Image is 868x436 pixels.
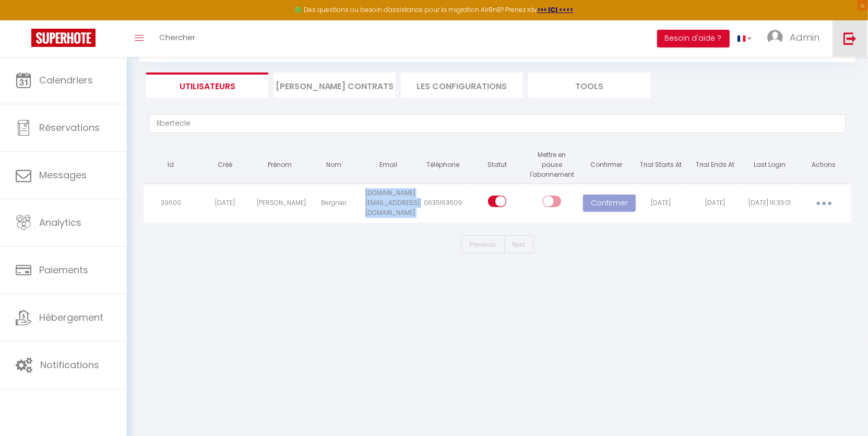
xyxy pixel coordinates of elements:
td: Bergnier [307,184,361,223]
button: Besoin d'aide ? [657,30,730,47]
img: Super Booking [31,29,96,47]
span: Notifications [40,358,99,371]
nav: Page navigation example [461,230,534,258]
th: Id [144,146,198,184]
th: Nom [307,146,361,184]
span: Chercher [159,32,195,43]
span: Calendriers [39,74,93,87]
th: Créé [198,146,252,184]
span: Hébergement [39,311,103,324]
span: Réservations [39,121,100,134]
input: id, email, prénom, nom, téléphone [149,114,846,133]
img: ... [767,30,783,45]
li: Tools [528,72,650,98]
th: Email [361,146,415,184]
td: [DOMAIN_NAME][EMAIL_ADDRESS][DOMAIN_NAME] [361,184,415,223]
th: Trial Starts At [634,146,688,184]
li: Utilisateurs [146,72,268,98]
li: Les configurations [401,72,523,98]
li: [PERSON_NAME] contrats [274,72,396,98]
td: [DATE] 16:33:01 [742,184,796,223]
td: 0635163609 [416,184,470,223]
a: >>> ICI <<<< [537,5,574,14]
td: [PERSON_NAME] [253,184,307,223]
th: Statut [470,146,525,184]
span: Admin [790,31,819,44]
th: Prénom [253,146,307,184]
a: Chercher [151,20,203,57]
span: Messages [39,168,87,181]
th: Last Login [742,146,796,184]
td: [DATE] [198,184,252,223]
th: Téléphone [416,146,470,184]
th: Trial Ends At [688,146,742,184]
img: logout [843,32,857,45]
a: ... Admin [759,20,833,57]
th: Actions [797,146,851,184]
button: Confirmer [583,195,636,212]
th: Mettre en pause l'abonnement [525,146,579,184]
span: [DATE] [705,198,725,207]
th: Confirmer [579,146,633,184]
span: [DATE] [651,198,671,207]
td: 39600 [144,184,198,223]
span: Paiements [39,263,88,276]
span: Analytics [39,216,81,229]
